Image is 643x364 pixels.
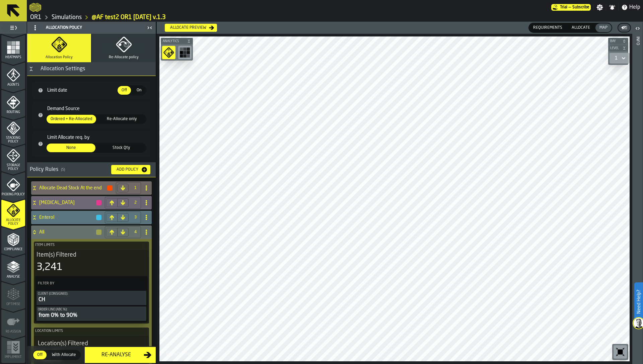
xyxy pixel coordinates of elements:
[39,185,106,191] h4: Allocate Dead Stock At the end
[1,172,25,199] li: menu Picking Policy
[39,200,95,205] h4: [MEDICAL_DATA]
[37,251,76,259] span: Item(s) Filtered
[1,355,25,359] span: Implement
[46,106,148,111] span: Demand Source
[167,25,209,30] div: Allocate preview
[551,4,591,11] div: Menu Subscription
[30,14,42,21] a: link-to-/wh/i/02d92962-0f11-4133-9763-7cb092bceeef
[618,24,630,32] button: button-
[38,311,145,320] div: from 0% to 90%
[31,196,102,209] div: Diabetes
[609,39,621,43] span: Bay
[608,45,628,52] button: button-
[97,114,146,124] label: button-switch-multi-Re-Allocate only
[37,280,134,287] label: Filter By
[38,292,145,296] div: Client (Consignee):
[609,47,621,50] span: Level
[111,165,150,174] button: button-Add Policy
[33,351,47,359] div: thumb
[606,4,618,11] label: button-toggle-Notifications
[61,168,65,172] span: ( 5 )
[96,143,146,153] label: button-switch-multi-Stock Qty
[27,62,156,76] h3: title-section-Allocation Settings
[29,13,640,21] nav: Breadcrumb
[117,85,132,95] label: button-switch-multi-Off
[597,25,610,31] span: Map
[1,145,25,171] li: menu Storage Policy
[30,166,106,174] div: Policy Rules
[132,86,146,95] div: thumb
[97,144,146,152] div: thumb
[47,115,96,123] div: thumb
[1,117,25,144] li: menu Stacking Policy
[595,23,612,32] div: thumb
[1,309,25,336] li: menu Re-assign
[1,83,25,87] span: Agents
[612,344,628,360] div: button-toolbar-undefined
[96,230,101,235] button: button-
[1,199,25,226] li: menu Allocate Policy
[1,275,25,279] span: Analyse
[52,14,82,21] a: link-to-/wh/i/02d92962-0f11-4133-9763-7cb092bceeef
[612,54,627,62] div: DropdownMenuValue-1
[595,23,612,33] label: button-switch-multi-Map
[97,115,146,123] div: thumb
[1,302,25,306] span: Optimise
[1,330,25,334] span: Re-assign
[119,87,130,93] span: Off
[27,162,156,177] h3: title-section-[object Object]
[1,23,25,32] label: button-toggle-Toggle Full Menu
[37,291,146,305] div: PolicyFilterItem-Client (Consignee)
[48,145,94,151] span: None
[615,347,626,357] svg: Reset zoom and position
[27,66,35,72] button: Button-Allocation Settings-open
[145,24,154,32] label: button-toggle-Close me
[594,4,606,11] label: button-toggle-Settings
[163,47,174,58] svg: Policy Mode
[46,88,117,93] span: Limit date
[46,114,97,124] label: button-switch-multi-Ordered + Re-Allocated
[161,347,199,360] a: logo-header
[133,186,138,190] span: 1
[569,25,593,31] span: Allocate
[1,254,25,281] li: menu Analyse
[134,87,144,93] span: On
[608,38,628,44] button: button-
[1,56,25,59] span: Heatmaps
[572,5,589,10] span: Subscribe
[92,14,166,21] a: link-to-/wh/i/02d92962-0f11-4133-9763-7cb092bceeef/simulations/043fbe9c-0b56-43bf-814b-cd939169be20
[98,145,144,151] span: Stock Qty
[551,4,591,11] a: link-to-/wh/i/02d92962-0f11-4133-9763-7cb092bceeef/pricing/
[31,181,113,195] div: Allocate Dead Stock At the end
[635,283,642,321] label: Need Help?
[46,135,148,140] span: Limit Allocate req. by
[118,86,131,95] div: thumb
[96,200,101,205] button: button-
[569,5,571,10] span: —
[567,23,595,33] label: button-switch-multi-Allocate
[34,352,45,358] span: Off
[635,35,640,362] div: Info
[1,193,25,196] span: Picking Policy
[85,347,156,363] button: button-Re-Analyse
[31,225,102,239] div: All
[38,340,145,347] div: Title
[37,65,89,73] div: Allocation Settings
[37,251,146,259] div: Title
[32,350,47,360] label: button-switch-multi-Off
[38,340,88,347] span: Location(s) Filtered
[1,62,25,89] li: menu Agents
[1,136,25,144] span: Stacking Policy
[161,38,193,44] button: button-
[1,227,25,254] li: menu Compliance
[180,47,190,58] svg: Heatmap Mode
[31,211,102,224] div: Enterol
[560,5,567,10] span: Trial
[49,352,79,358] span: With Allocate
[133,215,138,220] span: 3
[1,218,25,226] span: Allocate Policy
[39,215,95,220] h4: Enterol
[615,56,618,61] div: DropdownMenuValue-1
[177,44,193,61] div: button-toolbar-undefined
